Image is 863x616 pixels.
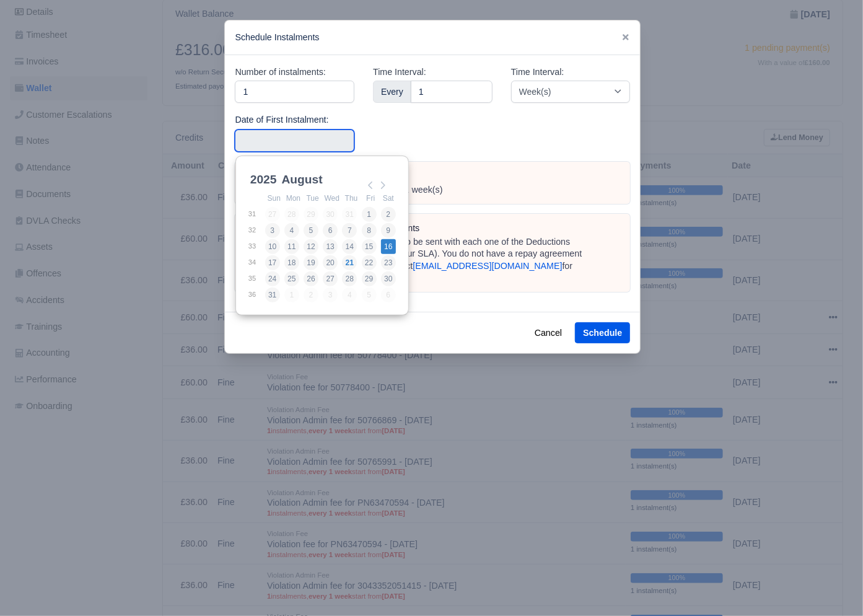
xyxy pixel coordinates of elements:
[323,223,338,238] button: 6
[362,255,377,270] button: 22
[575,322,630,343] button: Schedule
[248,287,265,303] td: 36
[362,271,377,286] button: 29
[268,194,281,203] abbr: Sunday
[383,194,394,203] abbr: Saturday
[381,255,396,270] button: 23
[248,255,265,271] td: 34
[235,65,325,79] label: Number of instalments:
[362,239,377,254] button: 15
[284,239,299,254] button: 11
[325,194,340,203] abbr: Wednesday
[286,194,300,203] abbr: Monday
[362,207,377,222] button: 1
[342,239,357,254] button: 14
[265,271,280,286] button: 24
[381,271,396,286] button: 30
[265,288,280,302] button: 31
[248,222,265,239] td: 32
[248,206,265,222] td: 31
[363,178,378,193] button: Previous Month
[307,194,319,203] abbr: Tuesday
[375,178,390,193] button: Next Month
[284,271,299,286] button: 25
[345,194,358,203] abbr: Thursday
[248,271,265,287] td: 35
[413,261,562,271] a: [EMAIL_ADDRESS][DOMAIN_NAME]
[265,239,280,254] button: 10
[342,223,357,238] button: 7
[342,255,357,270] button: 21
[266,171,618,182] h6: Payment Plan
[304,255,318,270] button: 19
[342,271,357,286] button: 28
[373,65,426,79] label: Time Interval:
[235,130,354,152] input: Use the arrow keys to pick a date
[248,170,279,189] div: 2025
[381,207,396,222] button: 2
[265,255,280,270] button: 17
[265,223,280,238] button: 3
[527,322,570,343] button: Cancel
[366,194,375,203] abbr: Friday
[266,184,618,196] div: Deduct from the driver every 1 week(s)
[304,239,318,254] button: 12
[266,236,618,284] div: Amazon requires to be sent with each one of the Deductions (even you have it specified within you...
[381,223,396,238] button: 9
[235,113,328,127] label: Date of First Instalment:
[373,81,411,103] div: Every
[323,239,338,254] button: 13
[225,20,640,55] div: Schedule Instalments
[279,170,325,189] div: August
[362,223,377,238] button: 8
[304,223,318,238] button: 5
[304,271,318,286] button: 26
[323,255,338,270] button: 20
[284,223,299,238] button: 4
[511,65,564,79] label: Time Interval:
[801,557,863,616] iframe: Chat Widget
[248,239,265,255] td: 33
[381,239,396,254] button: 16
[323,271,338,286] button: 27
[266,223,618,234] h6: Stay compliant with Repay Agreements
[284,255,299,270] button: 18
